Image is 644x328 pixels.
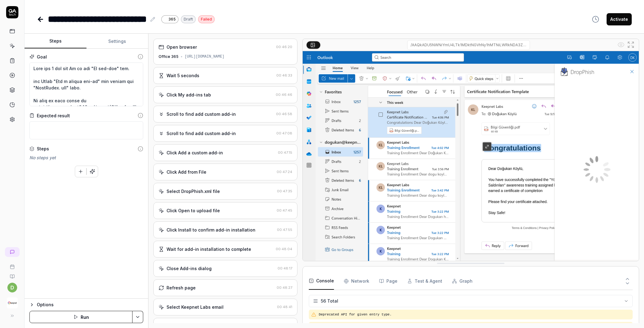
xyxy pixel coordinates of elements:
time: 00:46:33 [276,73,292,77]
button: Options [29,301,143,308]
button: Steps [25,34,86,49]
button: Settings [86,34,148,49]
button: View version history [588,13,603,25]
div: Select Keepnet Labs email [167,304,224,310]
button: Page [379,273,397,290]
button: Activate [607,13,632,25]
button: Show all interative elements [616,40,626,50]
div: Click Install to confirm add-in installation [167,227,255,233]
time: 00:47:45 [277,208,292,213]
div: Refresh page [167,285,196,291]
time: 00:47:35 [277,189,292,193]
div: Expected result [37,112,70,119]
img: Screenshot [303,51,639,261]
time: 00:48:41 [277,305,292,309]
div: Scroll to find add custom add-in [167,111,236,117]
button: Network [344,273,369,290]
div: Click Open to upload file [167,207,220,214]
time: 00:47:15 [278,150,292,155]
img: Keepnet Logo [7,297,18,308]
div: Wait for add-in installation to complete [167,246,251,252]
div: Goal [37,54,47,60]
time: 00:47:55 [277,228,292,232]
div: Wait 5 seconds [167,72,199,79]
a: 365 [161,15,178,23]
time: 00:47:08 [276,131,292,135]
div: Failed [198,15,215,23]
time: 00:46:46 [276,92,292,97]
button: d [7,283,17,292]
span: 365 [168,17,176,22]
div: Office 365 [159,54,178,59]
a: Documentation [2,269,22,279]
a: Book a call with us [2,259,22,269]
time: 00:48:04 [276,247,292,251]
div: Options [37,301,143,308]
div: Click Add a custom add-in [167,149,223,156]
time: 00:46:20 [276,45,292,49]
div: Draft [181,15,196,23]
button: Graph [452,273,473,290]
button: Run [29,311,132,323]
div: Steps [37,145,49,152]
time: 00:47:24 [277,170,292,174]
div: Click My add-ins tab [167,92,211,98]
div: No steps yet [29,154,143,161]
a: New conversation [5,247,20,257]
div: Close Add-ins dialog [167,265,212,272]
button: Open in full screen [626,40,636,50]
div: [URL][DOMAIN_NAME] [185,54,224,59]
time: 00:46:58 [276,112,292,116]
button: Console [309,273,334,290]
time: 00:48:27 [277,285,292,290]
button: Keepnet Logo [2,292,22,310]
pre: Deprecated API for given entry type. [319,312,630,317]
button: Test & Agent [407,273,442,290]
div: Scroll to find add custom add-in [167,130,236,137]
div: Open browser [167,44,197,50]
time: 00:48:17 [278,266,292,270]
div: Select DropPhish.xml file [167,188,220,194]
div: Click Add from File [167,169,206,175]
